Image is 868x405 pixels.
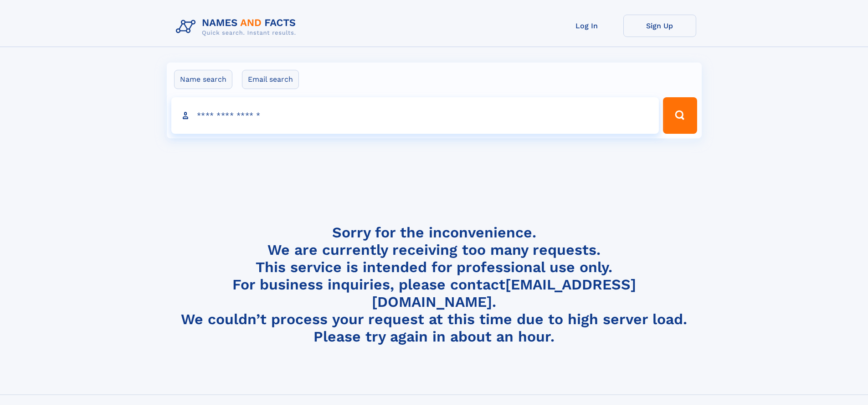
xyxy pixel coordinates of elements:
[372,276,636,310] a: [EMAIL_ADDRESS][DOMAIN_NAME]
[242,70,299,89] label: Email search
[623,15,696,37] a: Sign Up
[172,15,303,39] img: Logo Names and Facts
[172,224,696,346] h4: Sorry for the inconvenience. We are currently receiving too many requests. This service is intend...
[663,97,697,134] button: Search Button
[174,70,232,89] label: Name search
[550,15,623,37] a: Log In
[171,97,659,134] input: search input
